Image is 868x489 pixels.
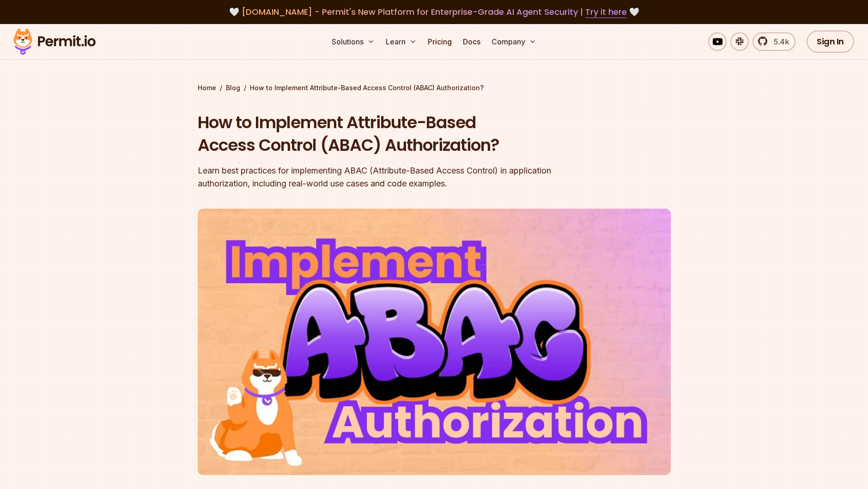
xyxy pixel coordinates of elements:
[198,164,552,190] div: Learn best practices for implementing ABAC (Attribute-Based Access Control) in application author...
[753,32,795,51] a: 5.4k
[9,26,100,57] img: Permit logo
[198,111,552,157] h1: How to Implement Attribute-Based Access Control (ABAC) Authorization?
[382,32,420,51] button: Learn
[226,83,240,93] a: Blog
[807,31,854,53] a: Sign In
[198,83,216,93] a: Home
[585,6,627,18] a: Try it here
[459,32,484,51] a: Docs
[328,32,378,51] button: Solutions
[488,32,540,51] button: Company
[768,36,789,47] span: 5.4k
[242,6,627,18] span: [DOMAIN_NAME] - Permit's New Platform for Enterprise-Grade AI Agent Security |
[198,209,671,475] img: How to Implement Attribute-Based Access Control (ABAC) Authorization?
[198,83,671,93] div: / /
[424,32,455,51] a: Pricing
[22,6,846,19] div: 🤍 🤍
